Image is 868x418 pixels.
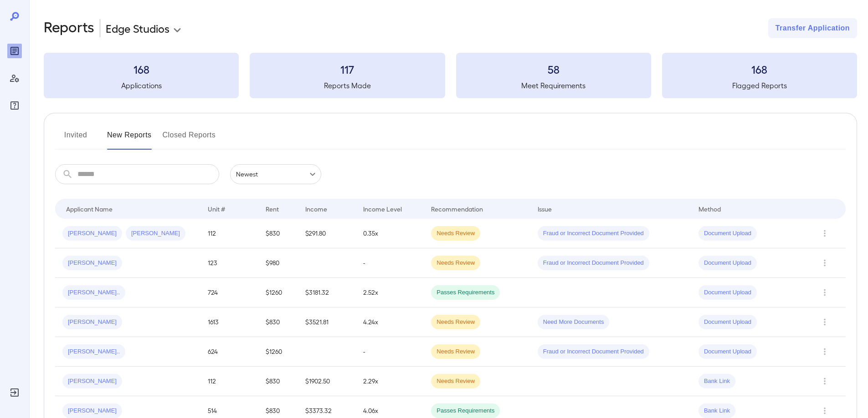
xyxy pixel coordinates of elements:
[538,203,552,214] div: Issue
[538,318,610,327] span: Need More Documents
[200,337,258,367] td: 624
[699,318,757,327] span: Document Upload
[62,377,122,386] span: [PERSON_NAME]
[431,318,480,327] span: Needs Review
[200,367,258,396] td: 112
[7,98,22,113] div: FAQ
[699,347,757,356] span: Document Upload
[431,347,480,356] span: Needs Review
[431,229,480,238] span: Needs Review
[298,307,356,337] td: $3521.81
[200,307,258,337] td: 1613
[356,248,424,278] td: -
[200,219,258,248] td: 112
[7,71,22,86] div: Manage Users
[298,219,356,248] td: $291.80
[699,377,735,386] span: Bank Link
[699,407,735,415] span: Bank Link
[208,203,225,214] div: Unit #
[266,203,280,214] div: Rent
[200,278,258,307] td: 724
[62,229,122,238] span: [PERSON_NAME]
[699,288,757,297] span: Document Upload
[7,44,22,58] div: Reports
[258,337,298,367] td: $1260
[163,128,216,150] button: Closed Reports
[62,288,125,297] span: [PERSON_NAME]..
[7,385,22,400] div: Log Out
[62,318,122,327] span: [PERSON_NAME]
[817,374,832,388] button: Row Actions
[44,80,239,91] h5: Applications
[817,285,832,300] button: Row Actions
[699,259,757,267] span: Document Upload
[431,259,480,267] span: Needs Review
[662,80,857,91] h5: Flagged Reports
[66,203,113,214] div: Applicant Name
[258,248,298,278] td: $980
[456,80,651,91] h5: Meet Requirements
[538,259,649,267] span: Fraud or Incorrect Document Provided
[356,307,424,337] td: 4.24x
[55,128,96,150] button: Invited
[258,219,298,248] td: $830
[768,18,857,38] button: Transfer Application
[356,219,424,248] td: 0.35x
[44,18,94,38] h2: Reports
[298,278,356,307] td: $3181.32
[456,62,651,76] h3: 58
[250,62,445,76] h3: 117
[817,226,832,241] button: Row Actions
[126,229,185,238] span: [PERSON_NAME]
[431,407,500,415] span: Passes Requirements
[817,344,832,359] button: Row Actions
[258,307,298,337] td: $830
[44,62,239,76] h3: 168
[363,203,402,214] div: Income Level
[44,53,857,98] summary: 168Applications117Reports Made58Meet Requirements168Flagged Reports
[662,62,857,76] h3: 168
[230,164,321,184] div: Newest
[699,203,721,214] div: Method
[699,229,757,238] span: Document Upload
[817,403,832,418] button: Row Actions
[106,21,169,35] p: Edge Studios
[62,407,122,415] span: [PERSON_NAME]
[356,337,424,367] td: -
[258,278,298,307] td: $1260
[305,203,327,214] div: Income
[431,288,500,297] span: Passes Requirements
[62,259,122,267] span: [PERSON_NAME]
[356,278,424,307] td: 2.52x
[107,128,152,150] button: New Reports
[431,377,480,386] span: Needs Review
[200,248,258,278] td: 123
[356,367,424,396] td: 2.29x
[62,347,125,356] span: [PERSON_NAME]..
[538,347,649,356] span: Fraud or Incorrect Document Provided
[250,80,445,91] h5: Reports Made
[817,315,832,329] button: Row Actions
[431,203,483,214] div: Recommendation
[538,229,649,238] span: Fraud or Incorrect Document Provided
[298,367,356,396] td: $1902.50
[258,367,298,396] td: $830
[817,256,832,270] button: Row Actions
